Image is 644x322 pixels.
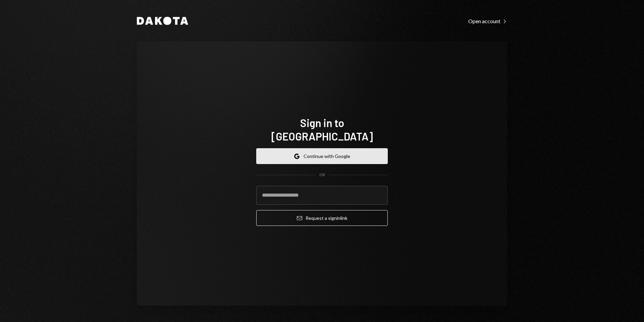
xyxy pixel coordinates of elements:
[256,148,388,164] button: Continue with Google
[319,172,325,178] div: OR
[468,18,507,25] div: Open account
[468,17,507,25] a: Open account
[256,210,388,226] button: Request a signinlink
[256,116,388,143] h1: Sign in to [GEOGRAPHIC_DATA]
